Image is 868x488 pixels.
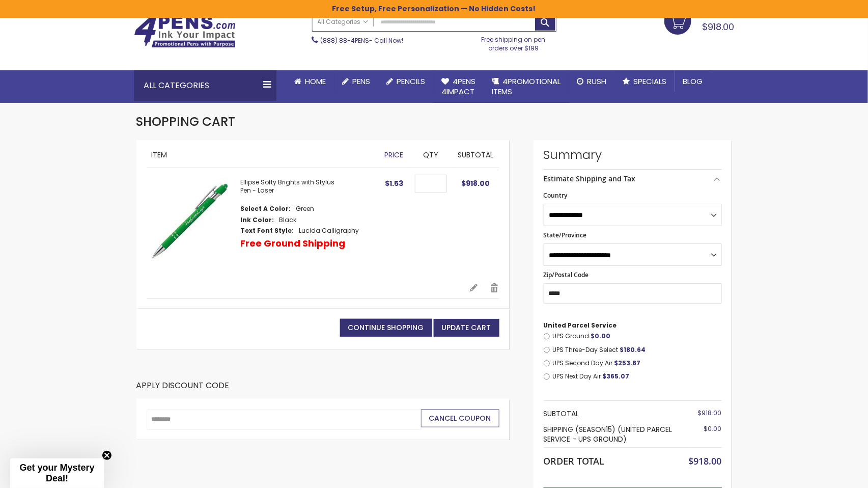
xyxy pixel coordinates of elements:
[462,178,490,188] span: $918.00
[698,409,722,417] span: $918.00
[576,424,616,435] span: (season15)
[434,70,484,103] a: 4Pens4impact
[602,372,629,381] span: $365.07
[591,332,610,340] span: $0.00
[704,424,722,433] span: $0.00
[587,76,607,87] span: Rush
[385,178,403,188] span: $1.53
[287,70,334,93] a: Home
[703,20,735,33] span: $918.00
[334,70,379,93] a: Pens
[241,237,346,250] p: Free Ground Shipping
[134,70,276,101] div: All Categories
[620,345,646,354] span: $180.64
[348,322,424,333] span: Continue Shopping
[321,36,404,45] span: - Call Now!
[683,76,703,87] span: Blog
[296,205,315,213] dd: Green
[299,227,359,235] dd: Lucida Calligraphy
[429,413,491,423] span: Cancel Coupon
[152,150,167,160] span: Item
[458,150,494,160] span: Subtotal
[279,216,297,224] dd: Black
[19,463,94,483] span: Get your Mystery Deal!
[615,70,675,93] a: Specials
[442,76,476,97] span: 4Pens 4impact
[544,406,689,422] th: Subtotal
[353,76,371,87] span: Pens
[136,380,230,399] strong: Apply Discount Code
[313,13,374,30] a: All Categories
[423,150,438,160] span: Qty
[241,205,291,213] dt: Select A Color
[484,70,569,103] a: 4PROMOTIONALITEMS
[134,15,236,48] img: 4Pens Custom Pens and Promotional Products
[544,424,673,444] span: (United Parcel Service - UPS Ground)
[10,458,104,488] div: Get your Mystery Deal!Close teaser
[634,76,667,87] span: Specials
[318,18,369,26] span: All Categories
[552,359,721,367] label: UPS Second Day Air
[241,216,274,224] dt: Ink Color
[397,76,426,87] span: Pencils
[544,147,722,163] strong: Summary
[492,76,561,97] span: 4PROMOTIONAL ITEMS
[552,332,721,340] label: UPS Ground
[544,453,605,467] strong: Order Total
[136,113,236,130] span: Shopping Cart
[544,191,568,200] span: Country
[442,322,491,333] span: Update Cart
[544,231,587,239] span: State/Province
[385,150,404,160] span: Price
[675,70,711,93] a: Blog
[544,174,636,183] strong: Estimate Shipping and Tax
[102,450,112,460] button: Close teaser
[434,319,499,337] button: Update Cart
[614,359,640,367] span: $253.87
[340,319,432,337] a: Continue Shopping
[421,410,499,427] button: Cancel Coupon
[305,76,326,87] span: Home
[544,321,617,330] span: United Parcel Service
[552,372,721,381] label: UPS Next Day Air
[147,178,241,273] a: Ellipse Softy Brights with Stylus Pen - Laser-Green
[552,346,721,354] label: UPS Three-Day Select
[689,455,722,467] span: $918.00
[147,178,231,262] img: Ellipse Softy Brights with Stylus Pen - Laser-Green
[321,36,370,45] a: (888) 88-4PENS
[379,70,434,93] a: Pencils
[569,70,615,93] a: Rush
[544,270,589,279] span: Zip/Postal Code
[544,424,574,435] span: Shipping
[471,32,556,52] div: Free shipping on pen orders over $199
[664,8,735,33] a: $918.00 600
[241,227,294,235] dt: Text Font Style
[241,178,335,195] a: Ellipse Softy Brights with Stylus Pen - Laser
